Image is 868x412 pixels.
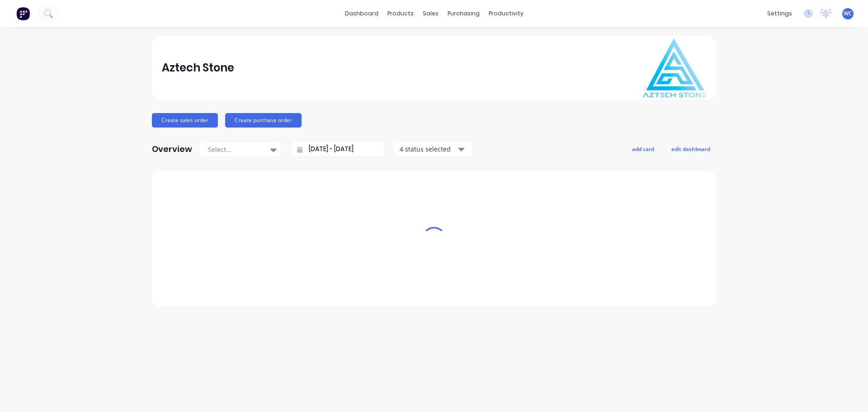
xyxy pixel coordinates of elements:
img: Factory [16,7,30,20]
button: edit dashboard [665,143,716,155]
a: dashboard [340,7,383,20]
button: 4 status selected [395,142,472,156]
div: productivity [484,7,528,20]
img: Aztech Stone [643,38,706,97]
div: settings [763,7,797,20]
button: add card [626,143,660,155]
div: products [383,7,418,20]
button: Create purchase order [225,113,302,128]
div: purchasing [443,7,484,20]
div: Aztech Stone [162,59,234,77]
div: sales [418,7,443,20]
button: Create sales order [152,113,218,128]
div: 4 status selected [400,144,457,154]
span: WC [844,9,852,18]
div: Overview [152,140,192,158]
